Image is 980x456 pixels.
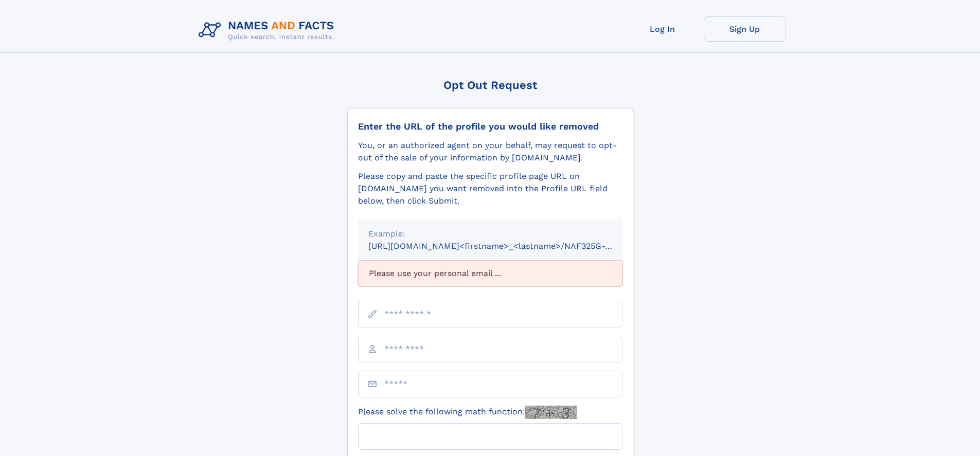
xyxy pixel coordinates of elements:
div: Enter the URL of the profile you would like removed [358,121,622,132]
small: [URL][DOMAIN_NAME]<firstname>_<lastname>/NAF325G-xxxxxxxx [368,241,642,251]
div: Please copy and paste the specific profile page URL on [DOMAIN_NAME] you want removed into the Pr... [358,170,622,207]
div: You, or an authorized agent on your behalf, may request to opt-out of the sale of your informatio... [358,139,622,164]
img: Logo Names and Facts [194,16,343,44]
div: Opt Out Request [347,79,633,92]
label: Please solve the following math function: [358,406,577,419]
a: Log In [621,16,704,42]
a: Sign Up [704,16,786,42]
div: Please use your personal email ... [358,261,622,286]
div: Example: [368,228,612,240]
